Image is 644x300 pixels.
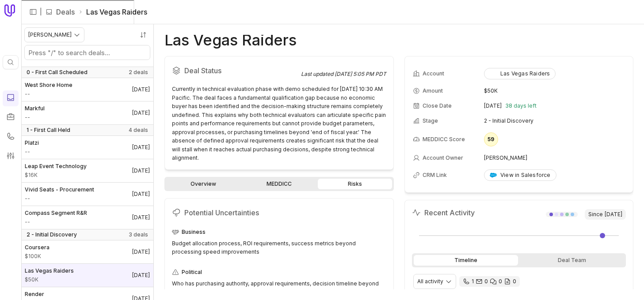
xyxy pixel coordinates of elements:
[129,69,148,76] span: 2 deals
[56,7,75,17] a: Deals
[172,64,301,78] h2: Deal Status
[490,172,551,179] div: View in Salesforce
[172,85,386,162] div: Currently in technical evaluation phase with demo scheduled for [DATE] 10:30 AM Pacific. The deal...
[172,279,386,296] div: Who has purchasing authority, approval requirements, decision timeline beyond contract expiration...
[25,82,72,89] span: West Shore Home
[484,68,556,79] button: Las Vegas Raiders
[25,172,87,179] span: Amount
[25,114,45,121] span: Amount
[40,7,42,17] span: |
[166,179,240,189] a: Overview
[484,151,625,165] td: [PERSON_NAME]
[25,253,50,260] span: Amount
[25,244,50,251] span: Coursera
[25,105,45,112] span: Markful
[585,209,626,220] span: Since
[129,127,148,134] span: 4 deals
[484,102,502,109] time: [DATE]
[27,69,88,76] span: 0 - First Call Scheduled
[423,172,447,179] span: CRM Link
[172,239,386,256] div: Budget allocation process, ROI requirements, success metrics beyond processing speed improvements
[137,28,150,41] button: Sort by
[172,227,386,237] div: Business
[132,214,150,221] time: Deal Close Date
[423,154,463,161] span: Account Owner
[132,272,150,279] time: Deal Close Date
[484,169,556,181] a: View in Salesforce
[242,179,316,189] a: MEDDICC
[132,167,150,174] time: Deal Close Date
[21,183,153,206] a: Vivid Seats - Procurement--[DATE]
[25,186,94,193] span: Vivid Seats - Procurement
[318,179,392,189] a: Risks
[132,191,150,198] time: Deal Close Date
[25,90,72,97] span: Amount
[25,291,44,298] span: Render
[484,132,498,146] div: 59
[25,163,87,170] span: Leap Event Technology
[78,7,147,17] li: Las Vegas Raiders
[172,267,386,277] div: Political
[412,207,475,218] h2: Recent Activity
[21,264,153,287] a: Las Vegas Raiders$50K[DATE]
[25,210,87,217] span: Compass Segment R&R
[25,45,150,60] input: Search deals by name
[21,78,153,101] a: West Shore Home--[DATE]
[172,206,386,220] h2: Potential Uncertainties
[459,276,520,287] div: 1 call and 0 email threads
[25,195,94,202] span: Amount
[25,148,39,155] span: Amount
[21,136,153,159] a: Platzi--[DATE]
[21,206,153,229] a: Compass Segment R&R--[DATE]
[423,102,452,109] span: Close Date
[132,248,150,255] time: Deal Close Date
[484,84,625,98] td: $50K
[423,136,465,143] span: MEDDICC Score
[21,24,154,300] nav: Deals
[25,218,87,225] span: Amount
[27,231,77,238] span: 2 - Initial Discovery
[21,240,153,263] a: Coursera$100K[DATE]
[605,211,622,218] time: [DATE]
[490,70,550,77] div: Las Vegas Raiders
[301,71,386,78] div: Last updated
[484,114,625,128] td: 2 - Initial Discovery
[132,109,150,116] time: Deal Close Date
[21,159,153,182] a: Leap Event Technology$16K[DATE]
[423,87,443,94] span: Amount
[423,117,438,124] span: Stage
[129,231,148,238] span: 3 deals
[520,255,624,266] div: Deal Team
[335,71,386,77] time: [DATE] 5:05 PM PDT
[132,86,150,93] time: Deal Close Date
[25,276,74,283] span: Amount
[164,35,297,45] h1: Las Vegas Raiders
[21,101,153,124] a: Markful--[DATE]
[25,267,74,274] span: Las Vegas Raiders
[132,144,150,151] time: Deal Close Date
[25,139,39,146] span: Platzi
[505,102,537,109] span: 38 days left
[423,70,444,77] span: Account
[414,255,518,266] div: Timeline
[27,127,70,134] span: 1 - First Call Held
[27,5,40,19] button: Expand sidebar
